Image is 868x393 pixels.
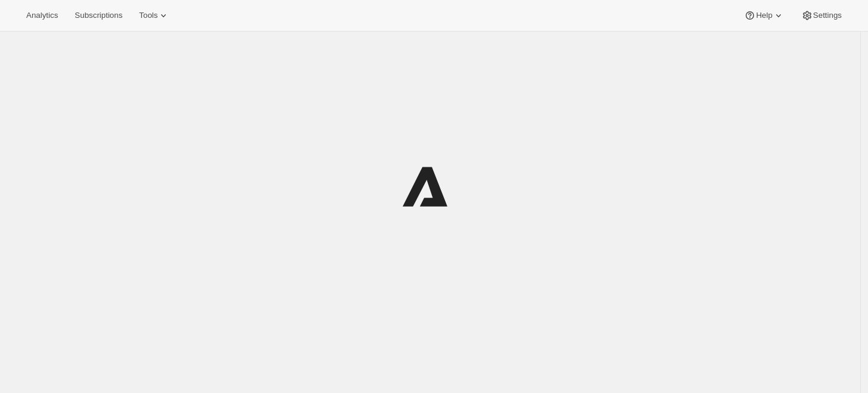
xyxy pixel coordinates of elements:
[756,11,772,20] span: Help
[67,7,129,24] button: Subscriptions
[139,11,157,20] span: Tools
[26,11,58,20] span: Analytics
[75,11,122,20] span: Subscriptions
[813,11,842,20] span: Settings
[794,7,849,24] button: Settings
[737,7,791,24] button: Help
[19,7,65,24] button: Analytics
[132,7,177,24] button: Tools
